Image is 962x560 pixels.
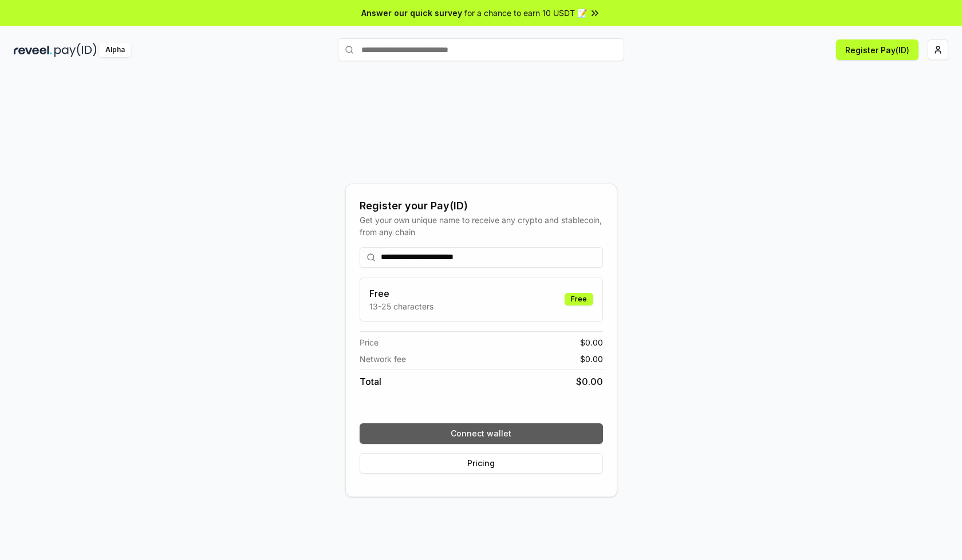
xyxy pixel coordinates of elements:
span: Answer our quick survey [361,7,462,19]
button: Connect wallet [360,423,603,444]
div: Register your Pay(ID) [360,198,603,214]
img: reveel_dark [14,43,52,57]
span: Total [360,375,381,388]
button: Pricing [360,453,603,474]
span: $ 0.00 [576,375,603,388]
span: Price [360,336,379,348]
div: Get your own unique name to receive any crypto and stablecoin, from any chain [360,214,603,238]
span: $ 0.00 [580,353,603,365]
div: Alpha [99,43,131,57]
span: for a chance to earn 10 USDT 📝 [464,7,587,19]
span: $ 0.00 [580,336,603,348]
button: Register Pay(ID) [836,39,918,60]
span: Network fee [360,353,406,365]
img: pay_id [54,43,97,57]
h3: Free [369,287,433,300]
p: 13-25 characters [369,300,433,312]
div: Free [565,293,593,305]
